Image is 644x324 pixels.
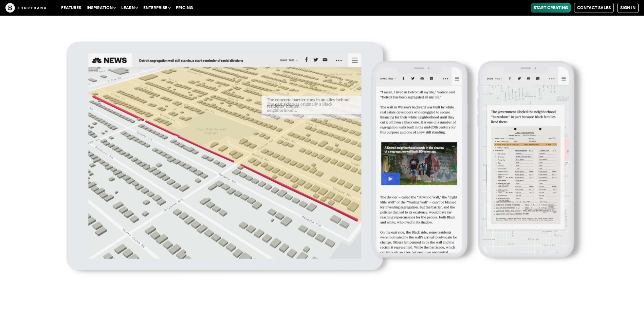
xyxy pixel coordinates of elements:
button: Inspiration [84,3,118,13]
img: The Craft [5,3,46,13]
button: Enterprise [141,3,173,13]
a: Contact Sales [574,3,614,13]
a: Start Creating [531,3,571,13]
button: Learn [118,3,141,13]
a: Sign in [617,3,639,13]
a: Features [58,3,84,13]
a: Pricing [173,3,196,13]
